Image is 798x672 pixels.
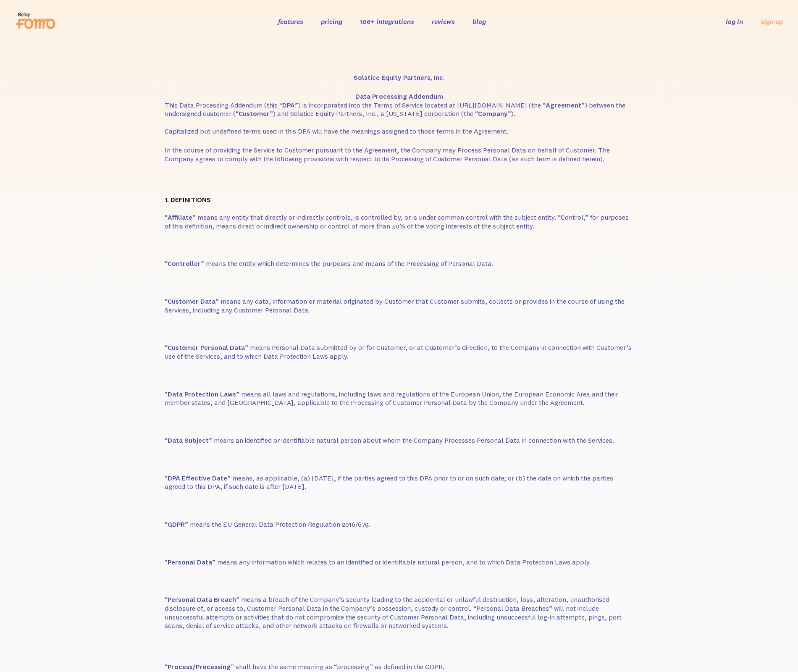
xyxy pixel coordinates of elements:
strong: Customer Data [168,297,215,305]
span: “ ” means any information which relates to an identified or identifiable natural person, and to w... [165,558,591,566]
strong: Data Processing Addendum [355,92,443,100]
strong: Company [478,109,508,118]
span: “ ” means the EU General Data Protection Regulation 2016/679. [165,520,370,528]
strong: Affiliate [168,213,192,221]
span: “ ” means any data, information or material originated by Customer that Customer submits, collect... [165,297,625,314]
span: “ ” means a breach of the Company’s security leading to the accidental or unlawful destruction, l... [165,595,622,630]
strong: Process/Processing [168,662,231,671]
strong: Data Subject [168,436,209,444]
span: “ ” means Personal Data submitted by or for Customer, or at Customer’s direction, to the Company ... [165,343,632,360]
a: pricing [321,17,342,26]
strong: DPA Effective Date [168,474,227,482]
span: “ ” means all laws and regulations, including laws and regulations of the European Union, the Eur... [165,390,618,407]
a: 106+ integrations [360,17,414,26]
span: “ ” means an identified or identifiable natural person about whom the Company Processes Personal ... [165,436,614,444]
span: In the course of providing the Service to Customer pursuant to the Agreement, the Company may Pro... [165,146,610,163]
strong: GDPR [168,520,185,528]
a: log in [726,17,743,26]
strong: 1. DEFINITIONS [165,195,211,204]
span: This Data Processing Addendum (this “ ”) is incorporated into the Terms of Service located at [UR... [165,101,625,135]
a: blog [472,17,486,26]
span: “ ” means the entity which determines the purposes and means of the Processing of Personal Data. [165,259,493,268]
strong: Personal Data Breach [168,595,236,604]
strong: Solstice Equity Partners, Inc. [354,73,445,81]
strong: Agreement [546,101,581,109]
strong: Data Protection Laws [168,390,236,398]
span: “ ” means, as applicable, (a) [DATE], if the parties agreed to this DPA prior to or on such date;... [165,474,613,491]
strong: Customer Personal Data [168,343,245,352]
span: “ ” shall have the same meaning as “processing” as defined in the GDPR. [165,662,444,671]
strong: Controller [168,259,201,268]
strong: Customer [239,109,270,118]
span: “ ” means any entity that directly or indirectly controls, is controlled by, or is under common c... [165,213,629,230]
strong: Personal Data [168,558,212,566]
a: features [278,17,303,26]
strong: DPA [282,101,295,109]
a: sign up [761,17,783,26]
a: reviews [432,17,455,26]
